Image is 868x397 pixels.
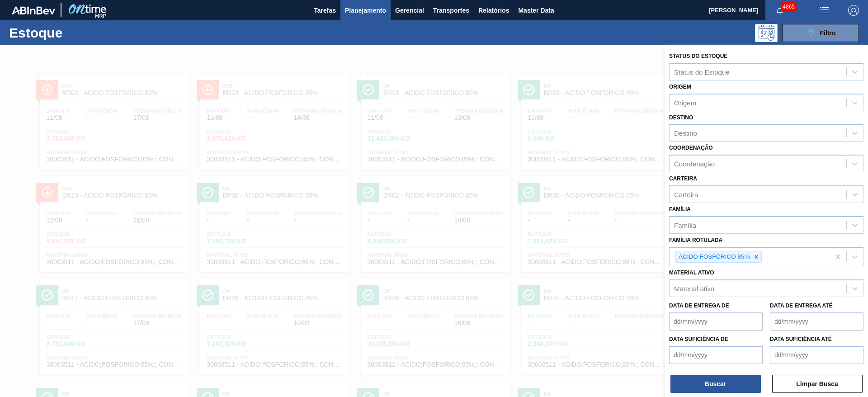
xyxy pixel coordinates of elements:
span: 4865 [781,2,797,12]
input: dd/mm/yyyy [770,312,863,331]
span: Filtro [820,29,836,37]
span: Gerencial [395,5,424,16]
div: Material ativo [674,285,714,293]
label: Família [669,206,691,213]
input: dd/mm/yyyy [669,312,763,331]
label: Data de Entrega de [669,302,729,309]
button: Filtro [782,24,859,42]
h1: Estoque [9,28,144,38]
div: Status do Estoque [674,68,730,76]
label: Coordenação [669,145,713,151]
span: Master Data [518,5,554,16]
label: Data suficiência até [770,336,832,342]
span: Relatórios [478,5,509,16]
span: Tarefas [314,5,336,16]
div: ÁCIDO FOSFÓRICO 85% [676,251,751,263]
span: Planejamento [345,5,386,16]
img: Logout [848,5,859,16]
label: Data de Entrega até [770,302,833,309]
button: Notificações [765,4,794,17]
img: TNhmsLtSVTkK8tSr43FrP2fwEKptu5GPRR3wAAAABJRU5ErkJggg== [12,6,55,14]
label: Família Rotulada [669,237,722,243]
label: Data suficiência de [669,336,728,342]
label: Status do Estoque [669,53,727,59]
span: Transportes [433,5,469,16]
label: Origem [669,84,691,90]
label: Destino [669,114,693,121]
img: userActions [819,5,830,16]
div: Destino [674,129,697,137]
div: Origem [674,99,696,106]
div: Família [674,221,696,229]
input: dd/mm/yyyy [770,346,863,364]
label: Carteira [669,175,697,182]
div: Coordenação [674,160,715,168]
input: dd/mm/yyyy [669,346,763,364]
div: Carteira [674,190,698,198]
label: Material ativo [669,269,714,276]
div: Pogramando: nenhum usuário selecionado [755,24,778,42]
